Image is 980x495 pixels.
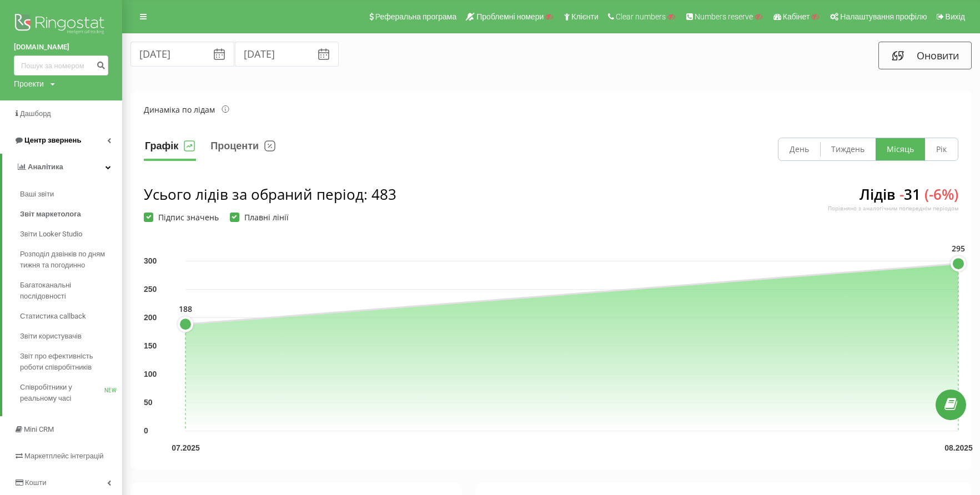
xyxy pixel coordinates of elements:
[20,351,117,373] span: Звіт про ефективність роботи співробітників
[476,12,544,21] span: Проблемні номери
[20,209,81,220] span: Звіт маркетолога
[946,12,965,21] span: Вихід
[14,55,108,75] input: Пошук за номером
[878,42,972,69] button: Оновити
[28,163,63,171] span: Аналiтика
[24,136,81,144] span: Центр звернень
[840,12,927,21] span: Налаштування профілю
[172,443,200,452] text: 07.2025
[144,398,153,407] text: 50
[14,42,108,53] a: [DOMAIN_NAME]
[571,12,599,21] span: Клієнти
[924,184,958,204] span: ( - 6 %)
[144,370,157,378] text: 100
[778,138,820,160] button: День
[828,184,958,222] div: Лідів 31
[144,341,157,350] text: 150
[20,109,51,118] span: Дашборд
[14,11,108,39] img: Ringostat logo
[20,229,82,240] span: Звіти Looker Studio
[925,138,958,160] button: Рік
[25,478,46,487] span: Кошти
[952,243,965,254] text: 295
[14,78,44,89] div: Проекти
[20,311,86,322] span: Статистика callback
[2,154,122,180] a: Аналiтика
[144,285,157,294] text: 250
[20,204,122,224] a: Звіт маркетолога
[876,138,925,160] button: Місяць
[944,443,973,452] text: 08.2025
[20,377,122,408] a: Співробітники у реальному часіNEW
[616,12,666,21] span: Clear numbers
[20,331,82,342] span: Звіти користувачів
[20,346,122,377] a: Звіт про ефективність роботи співробітників
[24,452,104,460] span: Маркетплейс інтеграцій
[144,426,148,435] text: 0
[828,204,958,212] div: Порівняно з аналогічним попереднім періодом
[209,138,277,161] button: Проценти
[20,249,117,271] span: Розподіл дзвінків по дням тижня та погодинно
[20,275,122,306] a: Багатоканальні послідовності
[20,224,122,244] a: Звіти Looker Studio
[24,425,54,433] span: Mini CRM
[20,189,54,200] span: Ваші звіти
[20,326,122,346] a: Звіти користувачів
[20,244,122,275] a: Розподіл дзвінків по дням тижня та погодинно
[144,213,219,222] label: Підпис значень
[144,138,196,161] button: Графік
[144,313,157,322] text: 200
[20,382,104,404] span: Співробітники у реальному часі
[20,280,117,302] span: Багатоканальні послідовності
[20,184,122,204] a: Ваші звіти
[375,12,457,21] span: Реферальна програма
[695,12,753,21] span: Numbers reserve
[783,12,810,21] span: Кабінет
[144,184,396,204] div: Усього лідів за обраний період : 483
[144,256,157,265] text: 300
[179,304,192,314] text: 188
[144,104,229,115] div: Динаміка по лідам
[899,184,904,204] span: -
[230,213,289,222] label: Плавні лінії
[20,306,122,326] a: Статистика callback
[820,138,876,160] button: Тиждень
